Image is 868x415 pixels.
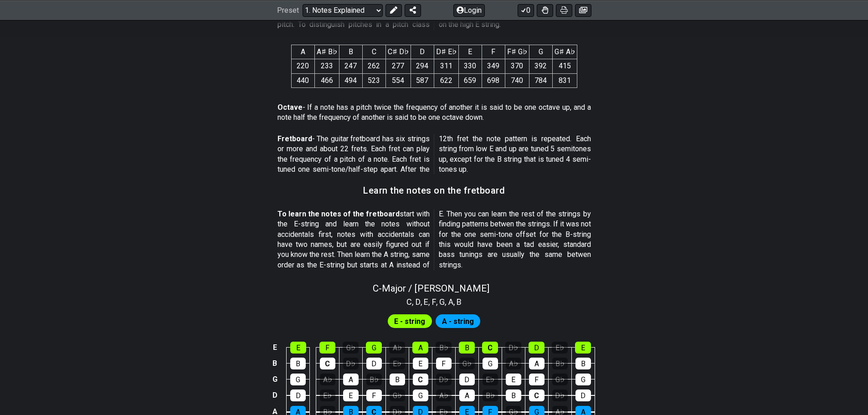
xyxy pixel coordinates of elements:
td: 311 [434,59,458,73]
td: 294 [411,59,434,73]
div: B♭ [366,374,382,385]
td: 277 [385,59,411,73]
td: 831 [552,73,577,87]
span: , [453,296,457,308]
div: A [412,342,428,354]
button: Create image [575,4,591,16]
th: D♯ E♭ [434,45,458,59]
td: 330 [458,59,482,73]
div: C [529,389,544,401]
div: A♭ [320,374,335,385]
div: G♭ [459,358,475,369]
div: A♭ [436,389,452,401]
td: 554 [385,73,411,87]
span: E [424,296,428,308]
div: A♭ [389,342,405,354]
th: G [529,45,552,59]
div: E♭ [390,358,405,369]
div: F [436,358,452,369]
button: Toggle Dexterity for all fretkits [537,4,553,16]
div: F [319,342,335,354]
span: A [448,296,453,308]
td: 698 [482,73,505,87]
div: A [459,389,475,401]
div: E♭ [320,389,335,401]
div: E♭ [552,342,568,354]
td: 262 [362,59,385,73]
div: D♭ [505,342,521,354]
span: , [445,296,448,308]
th: C [362,45,385,59]
div: A [343,374,359,385]
div: E [290,342,306,354]
p: - The guitar fretboard has six strings or more and about 22 frets. Each fret can play the frequen... [277,134,591,175]
button: Edit Preset [385,4,402,16]
div: G♭ [552,374,568,385]
button: Share Preset [405,4,421,16]
strong: Octave [277,103,303,112]
th: A♯ B♭ [314,45,339,59]
div: G [290,374,306,385]
div: F [366,389,382,401]
div: D♭ [436,374,452,385]
div: C [413,374,428,385]
td: 392 [529,59,552,73]
span: F [432,296,436,308]
div: B♭ [552,358,568,369]
div: G [413,389,428,401]
div: D [459,374,475,385]
td: 587 [411,73,434,87]
td: E [269,340,280,356]
div: G [366,342,382,354]
span: B [457,296,462,308]
div: E [575,342,591,354]
strong: Fretboard [277,134,312,143]
div: A [529,358,544,369]
div: A♭ [506,358,521,369]
div: D [366,358,382,369]
button: 0 [518,4,534,16]
div: D♭ [343,358,359,369]
th: F♯ G♭ [505,45,529,59]
div: B [506,389,521,401]
th: F [482,45,505,59]
div: D♭ [552,389,568,401]
div: E [413,358,428,369]
th: C♯ D♭ [385,45,411,59]
strong: To learn the notes of the fretboard [277,210,400,218]
th: A [291,45,314,59]
div: C [482,342,498,354]
td: 659 [458,73,482,87]
p: start with the E-string and learn the notes without accidentals first, notes with accidentals can... [277,209,591,270]
div: D [290,389,306,401]
span: G [439,296,445,308]
th: E [458,45,482,59]
section: Scale pitch classes [402,294,466,308]
td: G [269,371,280,387]
div: G [483,358,498,369]
td: 349 [482,59,505,73]
th: G♯ A♭ [552,45,577,59]
span: C [406,296,412,308]
td: 233 [314,59,339,73]
span: First enable full edit mode to edit [442,315,474,328]
td: 247 [339,59,362,73]
th: D [411,45,434,59]
span: C - Major / [PERSON_NAME] [373,283,489,294]
h3: Learn the notes on the fretboard [363,185,505,195]
div: D [529,342,544,354]
td: 370 [505,59,529,73]
button: Login [453,4,485,16]
td: 523 [362,73,385,87]
span: , [436,296,440,308]
th: B [339,45,362,59]
div: B♭ [483,389,498,401]
span: D [416,296,421,308]
div: B [575,358,591,369]
div: C [320,358,335,369]
td: 740 [505,73,529,87]
div: G [575,374,591,385]
div: D [575,389,591,401]
span: Preset [277,6,299,15]
div: B♭ [436,342,452,354]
